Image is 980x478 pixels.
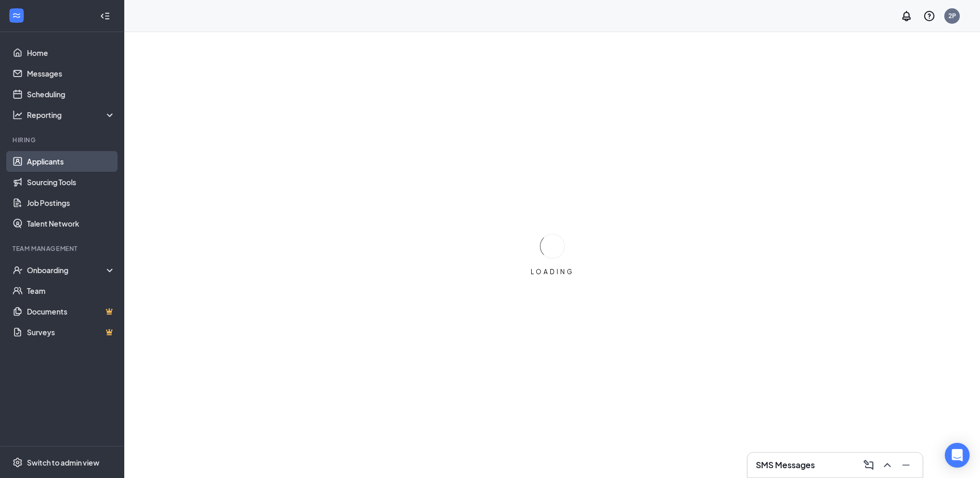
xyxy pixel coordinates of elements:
[27,457,99,468] div: Switch to admin view
[923,10,935,22] svg: QuestionInfo
[27,322,115,342] a: SurveysCrown
[12,457,23,468] svg: Settings
[12,244,113,253] div: Team Management
[27,192,115,213] a: Job Postings
[948,11,956,20] div: 2P
[100,11,110,21] svg: Collapse
[756,459,815,471] h3: SMS Messages
[862,459,875,471] svg: ComposeMessage
[12,265,23,275] svg: UserCheck
[27,110,116,120] div: Reporting
[27,172,115,192] a: Sourcing Tools
[898,457,914,473] button: Minimize
[12,136,113,144] div: Hiring
[12,110,23,120] svg: Analysis
[27,84,115,104] a: Scheduling
[881,459,894,471] svg: ChevronUp
[945,443,970,468] div: Open Intercom Messenger
[11,10,22,21] svg: WorkstreamLogo
[27,151,115,172] a: Applicants
[27,301,115,322] a: DocumentsCrown
[860,457,877,473] button: ComposeMessage
[27,42,115,63] a: Home
[900,10,913,22] svg: Notifications
[27,213,115,234] a: Talent Network
[900,459,912,471] svg: Minimize
[526,267,578,276] div: LOADING
[27,265,107,275] div: Onboarding
[27,63,115,84] a: Messages
[879,457,896,473] button: ChevronUp
[27,280,115,301] a: Team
